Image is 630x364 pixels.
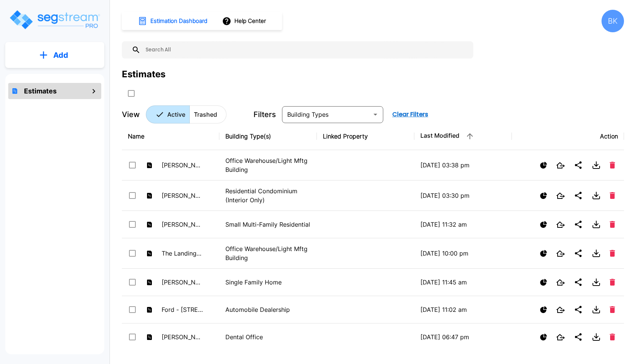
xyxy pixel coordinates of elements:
button: Open New Tab [553,331,568,343]
button: Open New Tab [553,190,568,202]
div: Name [128,132,213,141]
button: Open New Tab [553,304,568,316]
button: Show Ranges [537,189,550,202]
button: Download [589,275,604,290]
p: [PERSON_NAME] Holding LC - 245 S 1060 W [162,161,203,170]
p: Residential Condominium (Interior Only) [225,187,311,205]
p: [DATE] 03:30 pm [420,191,506,200]
p: Filters [253,109,276,120]
button: Delete [607,247,618,260]
input: Search All [141,41,469,59]
button: Delete [607,189,618,202]
button: Open [370,109,381,120]
h1: Estimation Dashboard [150,17,207,26]
button: Share [571,158,586,173]
button: Open New Tab [553,159,568,171]
button: Download [589,158,604,173]
button: Show Ranges [537,331,550,344]
button: Share [571,246,586,261]
p: The Landing 2X Buildings - 22 Units [162,249,203,258]
button: Delete [607,159,618,171]
p: [DATE] 11:02 am [420,305,506,314]
button: Delete [607,331,618,343]
div: Estimates [122,68,165,81]
button: Delete [607,218,618,231]
th: Last Modified [414,123,512,150]
button: Clear Filters [389,107,431,122]
p: Ford - [STREET_ADDRESS][PERSON_NAME] [162,305,203,314]
button: Show Ranges [537,247,550,260]
button: Trashed [189,105,226,123]
p: Office Warehouse/Light Mftg Building [225,156,311,174]
p: [PERSON_NAME] 4 plex - Mandeville [162,220,203,229]
button: Show Ranges [537,303,550,316]
button: Share [571,275,586,290]
p: [DATE] 03:38 pm [420,161,506,170]
p: [PERSON_NAME] - [STREET_ADDRESS][PERSON_NAME] [162,191,203,200]
button: Delete [607,303,618,316]
img: Logo [9,9,100,30]
button: Show Ranges [537,276,550,289]
th: Linked Property [317,123,414,150]
button: Download [589,329,604,344]
th: Action [512,123,624,150]
p: [DATE] 11:32 am [420,220,506,229]
button: Share [571,188,586,203]
p: [PERSON_NAME] - [STREET_ADDRESS][PERSON_NAME] [162,332,203,341]
button: Share [571,217,586,232]
p: Dental Office [225,332,311,341]
button: Download [589,188,604,203]
button: Share [571,302,586,317]
th: Building Type(s) [219,123,317,150]
button: Open New Tab [553,218,568,231]
p: Office Warehouse/Light Mftg Building [225,244,311,262]
input: Building Types [284,109,369,120]
p: [DATE] 06:47 pm [420,332,506,341]
p: [DATE] 10:00 pm [420,249,506,258]
button: Show Ranges [537,159,550,172]
p: View [122,109,140,120]
div: Platform [146,105,226,123]
button: SelectAll [124,86,139,101]
div: BK [601,10,624,32]
button: Download [589,302,604,317]
p: Automobile Dealership [225,305,311,314]
button: Download [589,246,604,261]
button: Show Ranges [537,218,550,231]
p: Active [167,110,185,119]
button: Delete [607,276,618,289]
button: Open New Tab [553,276,568,289]
button: Estimation Dashboard [135,13,211,29]
p: Trashed [194,110,217,119]
p: Small Multi-Family Residential [225,220,311,229]
button: Open New Tab [553,247,568,260]
h1: Estimates [24,86,57,96]
button: Active [146,105,190,123]
button: Add [5,44,104,66]
p: Add [53,50,68,61]
p: [PERSON_NAME] [STREET_ADDRESS][PERSON_NAME] [162,278,203,287]
button: Download [589,217,604,232]
p: Single Family Home [225,278,311,287]
button: Share [571,329,586,344]
p: [DATE] 11:45 am [420,278,506,287]
button: Help Center [220,14,269,28]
